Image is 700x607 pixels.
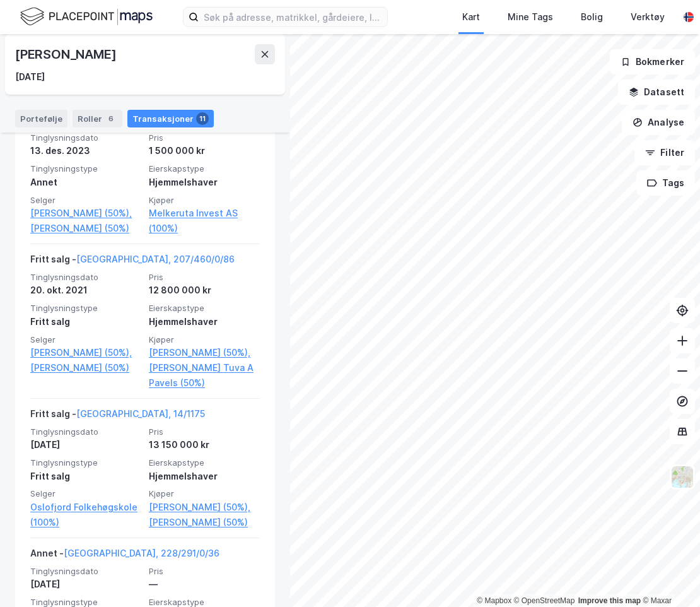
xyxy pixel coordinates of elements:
[149,469,260,484] div: Hjemmelshaver
[30,345,141,360] a: [PERSON_NAME] (50%),
[149,488,260,499] span: Kjøper
[30,163,141,174] span: Tinglysningstype
[30,566,141,577] span: Tinglysningsdato
[30,360,141,375] a: [PERSON_NAME] (50%)
[149,360,260,391] a: [PERSON_NAME] Tuva A Pavels (50%)
[149,143,260,158] div: 1 500 000 kr
[196,112,209,125] div: 11
[30,577,141,592] div: [DATE]
[30,546,219,566] div: Annet -
[30,457,141,468] span: Tinglysningstype
[149,566,260,577] span: Pris
[30,437,141,452] div: [DATE]
[634,140,695,165] button: Filter
[618,80,695,105] button: Datasett
[30,133,141,143] span: Tinglysningsdato
[199,8,387,27] input: Søk på adresse, matrikkel, gårdeiere, leietakere eller personer
[20,6,153,28] img: logo.f888ab2527a4732fd821a326f86c7f29.svg
[149,272,260,283] span: Pris
[149,457,260,468] span: Eierskapstype
[30,303,141,314] span: Tinglysningstype
[149,195,260,206] span: Kjøper
[30,469,141,484] div: Fritt salg
[149,334,260,345] span: Kjøper
[15,69,45,85] div: [DATE]
[149,515,260,530] a: [PERSON_NAME] (50%)
[637,546,700,607] iframe: Chat Widget
[30,252,235,272] div: Fritt salg -
[30,206,141,221] a: [PERSON_NAME] (50%),
[462,9,480,25] div: Kart
[76,408,205,419] a: [GEOGRAPHIC_DATA], 14/1175
[15,44,119,64] div: [PERSON_NAME]
[149,577,260,592] div: —
[30,195,141,206] span: Selger
[477,596,511,605] a: Mapbox
[149,133,260,143] span: Pris
[578,596,641,605] a: Improve this map
[149,500,260,515] a: [PERSON_NAME] (50%),
[508,9,553,25] div: Mine Tags
[149,303,260,314] span: Eierskapstype
[149,345,260,360] a: [PERSON_NAME] (50%),
[30,272,141,283] span: Tinglysningsdato
[581,9,603,25] div: Bolig
[73,110,122,127] div: Roller
[149,427,260,437] span: Pris
[30,175,141,190] div: Annet
[670,465,694,489] img: Z
[30,283,141,298] div: 20. okt. 2021
[622,110,695,135] button: Analyse
[30,334,141,345] span: Selger
[30,500,141,530] a: Oslofjord Folkehøgskole (100%)
[30,143,141,158] div: 13. des. 2023
[30,406,205,427] div: Fritt salg -
[636,170,695,196] button: Tags
[631,9,665,25] div: Verktøy
[30,488,141,499] span: Selger
[15,110,67,127] div: Portefølje
[149,314,260,329] div: Hjemmelshaver
[127,110,214,127] div: Transaksjoner
[149,206,260,236] a: Melkeruta Invest AS (100%)
[105,112,117,125] div: 6
[30,221,141,236] a: [PERSON_NAME] (50%)
[30,314,141,329] div: Fritt salg
[30,427,141,437] span: Tinglysningsdato
[149,175,260,190] div: Hjemmelshaver
[149,283,260,298] div: 12 800 000 kr
[514,596,575,605] a: OpenStreetMap
[610,49,695,74] button: Bokmerker
[64,548,219,558] a: [GEOGRAPHIC_DATA], 228/291/0/36
[149,437,260,452] div: 13 150 000 kr
[76,254,235,264] a: [GEOGRAPHIC_DATA], 207/460/0/86
[149,163,260,174] span: Eierskapstype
